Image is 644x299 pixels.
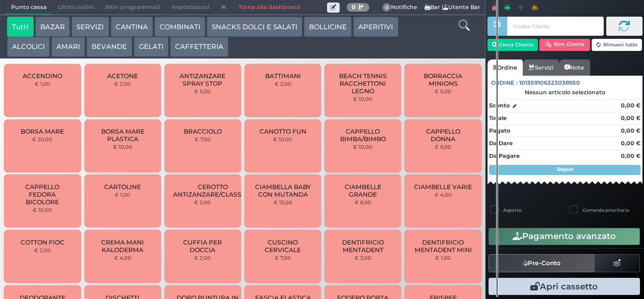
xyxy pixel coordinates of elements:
small: € 5,00 [435,88,451,94]
button: BOLLICINE [304,17,352,37]
b: 0 [352,4,356,11]
small: € 10,00 [113,144,132,150]
small: € 1,00 [35,81,50,87]
span: CUSCINO CERVICALE [253,238,313,254]
span: COTTON FIOC [21,238,64,246]
span: CARTOLINE [104,183,141,191]
small: € 2,00 [34,247,51,253]
small: € 1,00 [435,255,451,261]
strong: 0,00 € [621,102,640,109]
small: € 10,00 [33,207,52,213]
button: Pre-Conto [489,254,595,272]
small: € 10,00 [273,136,292,142]
small: € 15,00 [274,199,292,205]
span: BRACCIOLO [184,128,222,135]
small: € 2,00 [194,199,211,205]
button: GELATI [134,37,169,57]
span: CAPPELLO BIMBA/BIMBO [333,128,393,143]
small: € 7,00 [195,136,211,142]
strong: Pagato [489,127,510,134]
button: Apri cassetto [489,278,640,295]
span: BEACH TENNIS RACCHETTONI LEGNO [333,72,393,95]
small: € 3,00 [355,255,371,261]
button: APERITIVI [353,17,398,37]
strong: Sconto [489,101,510,110]
small: € 1,00 [115,192,130,198]
strong: Totale [489,114,507,122]
strong: Da Pagare [489,152,520,159]
a: Torna alla dashboard [232,1,305,15]
button: Tutti [7,17,34,37]
button: Pagamento avanzato [489,228,640,245]
small: € 2,00 [275,81,291,87]
button: BEVANDE [87,37,132,57]
strong: Segue [557,166,573,172]
small: € 2,00 [114,81,131,87]
span: CAPPELLO FEDORA BICOLORE [13,183,72,206]
span: CREMA MANI KALODERMA [93,238,152,254]
small: € 2,00 [194,255,211,261]
small: € 20,00 [32,136,52,142]
span: 0 [382,3,391,12]
small: € 9,00 [435,144,451,150]
span: CIAMBELLE GRANDE [333,183,393,198]
button: CANTINA [111,17,153,37]
label: Asporto [503,207,522,213]
small: € 10,00 [353,144,372,150]
a: Servizi [523,59,559,76]
span: CANOTTO FUN [260,128,306,135]
strong: 0,00 € [621,140,640,147]
small: € 5,00 [194,88,211,94]
small: € 7,00 [275,255,291,261]
strong: 0,00 € [621,114,640,122]
small: € 4,00 [114,255,131,261]
button: Rim. Cliente [539,39,590,51]
span: DENTIFRICIO MENTADENT [333,238,393,254]
button: CAFFETTERIA [170,37,228,57]
span: ANTIZANZARE SPRAY STOP [173,72,233,87]
span: BATTIMANI [265,72,301,80]
span: BORSA MARE [21,128,64,135]
span: Impostazioni [166,1,215,15]
button: Rimuovi tutto [592,39,642,51]
input: Codice Cliente [507,17,603,36]
span: BORSA MARE PLASTICA [93,128,152,143]
span: ACETONE [107,72,138,80]
strong: 0,00 € [621,127,640,134]
span: CIAMBELLA BABY CON MUTANDA [253,183,313,198]
span: CIAMBELLE VARIE [414,183,472,191]
small: € 4,00 [435,192,452,198]
button: COMBINATI [154,17,205,37]
span: Ultimi ordini [52,1,100,15]
span: CEROTTO ANTIZANZARE/CLASSICO [173,183,253,198]
span: Punto cassa [6,1,52,15]
button: AMARI [51,37,85,57]
strong: Da Dare [489,140,513,147]
button: BAZAR [35,17,70,37]
div: Nessun articolo selezionato [488,89,642,96]
span: CUFFIA PER DOCCIA [173,238,233,254]
a: Note [559,59,590,76]
button: ALCOLICI [7,37,50,57]
span: 101359106323038950 [519,79,580,87]
span: Ritiri programmati [100,1,166,15]
span: Ordine : [491,79,518,87]
small: € 10,00 [353,96,372,102]
label: Comanda prioritaria [583,207,629,213]
small: € 6,00 [355,199,371,205]
span: ACCENDINO [23,72,62,80]
button: Cerca Cliente [488,39,538,51]
a: Ordine [488,59,523,76]
span: BORRACCIA MINIONS [413,72,473,87]
button: SNACKS DOLCI E SALATI [207,17,302,37]
button: SERVIZI [71,17,109,37]
span: CAPPELLO DONNA [413,128,473,143]
strong: 0,00 € [621,152,640,159]
span: DENTIFRICIO MENTADENT MINI [413,238,473,254]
